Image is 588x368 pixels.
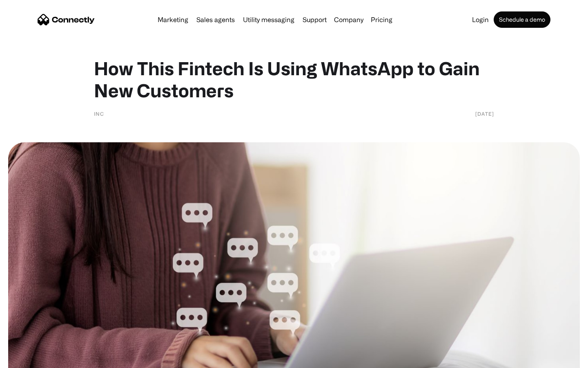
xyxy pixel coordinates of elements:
[367,16,396,23] a: Pricing
[154,16,192,23] a: Marketing
[16,354,49,365] ul: Language list
[469,16,492,23] a: Login
[299,16,330,23] a: Support
[193,16,238,23] a: Sales agents
[240,16,298,23] a: Utility messaging
[494,11,550,28] a: Schedule a demo
[94,110,104,118] div: INC
[94,57,494,101] h1: How This Fintech Is Using WhatsApp to Gain New Customers
[475,110,494,118] div: [DATE]
[334,14,363,25] div: Company
[8,354,49,365] aside: Language selected: English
